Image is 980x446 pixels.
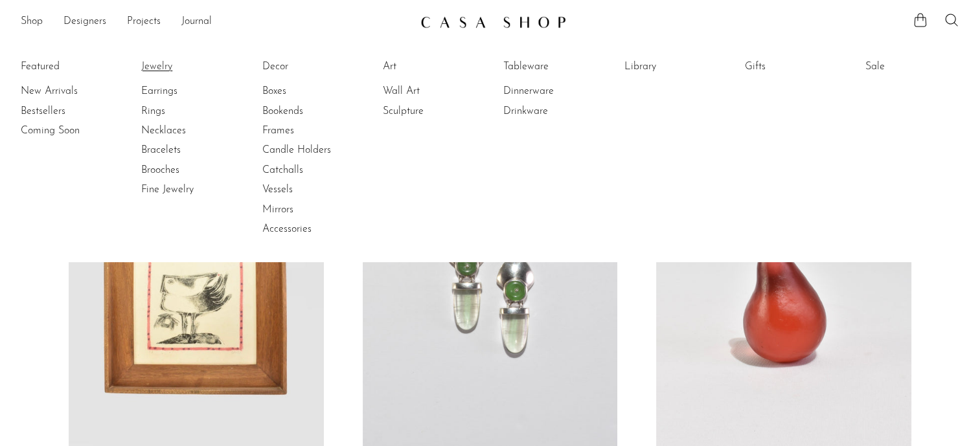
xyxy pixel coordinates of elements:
a: Rings [141,104,238,118]
a: Catchalls [262,163,359,177]
a: Bestsellers [21,104,118,118]
a: Wall Art [383,84,480,98]
a: Accessories [262,222,359,236]
ul: Featured [21,82,118,140]
a: Frames [262,124,359,138]
a: Brooches [141,163,238,177]
a: Boxes [262,84,359,98]
a: Shop [21,14,43,30]
a: Library [624,60,721,74]
a: Necklaces [141,124,238,138]
ul: Gifts [745,57,842,82]
a: New Arrivals [21,84,118,98]
nav: Desktop navigation [21,11,410,33]
ul: Tableware [503,57,600,121]
ul: Jewelry [141,57,238,200]
a: Sale [865,60,963,74]
a: Fine Jewelry [141,183,238,197]
a: Gifts [745,60,842,74]
a: Drinkware [503,104,600,118]
a: Sculpture [383,104,480,118]
a: Jewelry [141,60,238,74]
a: Bookends [262,104,359,118]
a: Bracelets [141,143,238,157]
a: Art [383,60,480,74]
a: Decor [262,60,359,74]
ul: NEW HEADER MENU [21,11,410,33]
a: Projects [127,14,161,30]
ul: Art [383,57,480,121]
a: Earrings [141,84,238,98]
a: Designers [63,14,106,30]
a: Journal [181,14,212,30]
a: Candle Holders [262,143,359,157]
ul: Library [624,57,721,82]
a: Mirrors [262,203,359,217]
a: Dinnerware [503,84,600,98]
a: Coming Soon [21,124,118,138]
a: Vessels [262,183,359,197]
ul: Sale [865,57,963,82]
a: Tableware [503,60,600,74]
ul: Decor [262,57,359,240]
